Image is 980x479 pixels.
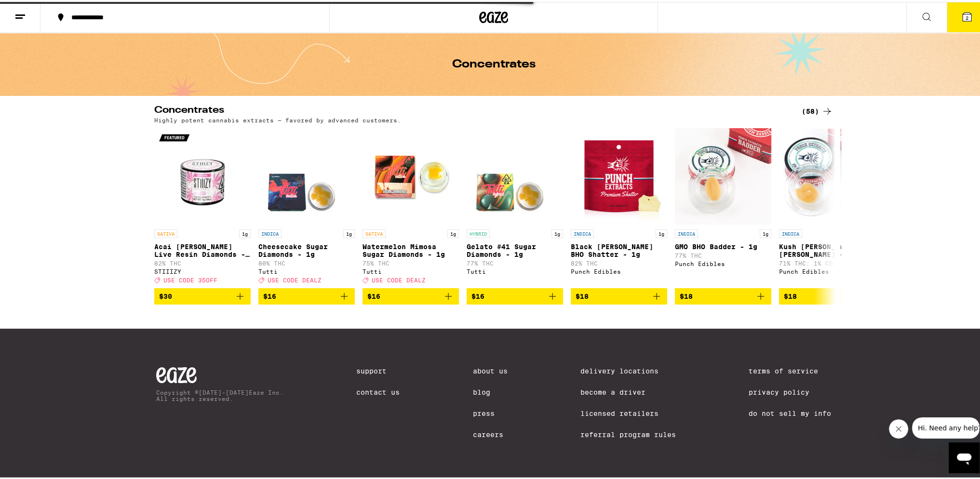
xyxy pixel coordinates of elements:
[571,241,667,256] p: Black [PERSON_NAME] BHO Shatter - 1g
[656,227,667,236] p: 1g
[154,104,786,115] h2: Concentrates
[356,386,400,394] a: Contact Us
[467,258,563,265] p: 77% THC
[362,126,459,223] img: Tutti - Watermelon Mimosa Sugar Diamonds - 1g
[749,408,831,415] a: Do Not Sell My Info
[779,258,875,265] p: 71% THC: 1% CBD
[912,415,980,437] iframe: Message from company
[263,291,276,298] span: $16
[239,227,251,236] p: 1g
[675,126,771,286] a: Open page for GMO BHO Badder - 1g from Punch Edibles
[159,291,172,298] span: $30
[571,126,667,286] a: Open page for Black Runtz BHO Shatter - 1g from Punch Edibles
[675,227,698,236] p: INDICA
[447,227,459,236] p: 1g
[467,241,563,256] p: Gelato #41 Sugar Diamonds - 1g
[154,126,251,223] img: STIIIZY - Acai Berry Live Resin Diamonds - 1g
[473,429,508,437] a: Careers
[362,266,459,273] div: Tutti
[154,227,177,236] p: SATIVA
[362,227,386,236] p: SATIVA
[163,275,217,281] span: USE CODE 35OFF
[362,286,459,303] button: Add to bag
[675,241,771,249] p: GMO BHO Badder - 1g
[258,241,355,256] p: Cheesecake Sugar Diamonds - 1g
[467,126,563,223] img: Tutti - Gelato #41 Sugar Diamonds - 1g
[343,227,355,236] p: 1g
[802,104,833,115] a: (58)
[356,365,400,373] a: Support
[784,291,797,298] span: $18
[473,386,508,394] a: Blog
[258,258,355,265] p: 80% THC
[258,227,282,236] p: INDICA
[580,386,676,394] a: Become a Driver
[576,291,589,298] span: $18
[362,126,459,286] a: Open page for Watermelon Mimosa Sugar Diamonds - 1g from Tutti
[571,258,667,265] p: 82% THC
[571,286,667,303] button: Add to bag
[779,126,875,286] a: Open page for Kush Mintz BHO Badder - 1g from Punch Edibles
[779,286,875,303] button: Add to bag
[580,365,676,373] a: Delivery Locations
[467,266,563,273] div: Tutti
[367,291,380,298] span: $16
[571,266,667,273] div: Punch Edibles
[473,365,508,373] a: About Us
[779,227,802,236] p: INDICA
[571,227,594,236] p: INDICA
[551,227,563,236] p: 1g
[154,286,251,303] button: Add to bag
[154,115,401,121] p: Highly potent cannabis extracts — favored by advanced customers.
[749,386,831,394] a: Privacy Policy
[258,286,355,303] button: Add to bag
[467,286,563,303] button: Add to bag
[680,291,693,298] span: $18
[571,126,667,223] img: Punch Edibles - Black Runtz BHO Shatter - 1g
[471,291,484,298] span: $16
[258,266,355,273] div: Tutti
[749,365,831,373] a: Terms of Service
[452,57,536,68] h1: Concentrates
[156,387,283,400] p: Copyright © [DATE]-[DATE] Eaze Inc. All rights reserved.
[949,440,980,471] iframe: Button to launch messaging window
[760,227,771,236] p: 1g
[580,408,676,415] a: Licensed Retailers
[779,241,875,256] p: Kush [PERSON_NAME] BHO [PERSON_NAME] - 1g
[154,126,251,286] a: Open page for Acai Berry Live Resin Diamonds - 1g from STIIIZY
[675,251,771,257] p: 77% THC
[6,7,69,14] span: Hi. Need any help?
[966,13,968,19] span: 2
[362,258,459,265] p: 75% THC
[889,417,908,437] iframe: Close message
[154,258,251,265] p: 82% THC
[675,286,771,303] button: Add to bag
[467,126,563,286] a: Open page for Gelato #41 Sugar Diamonds - 1g from Tutti
[268,275,322,281] span: USE CODE DEALZ
[675,126,771,223] img: Punch Edibles - GMO BHO Badder - 1g
[362,241,459,256] p: Watermelon Mimosa Sugar Diamonds - 1g
[580,429,676,437] a: Referral Program Rules
[467,227,490,236] p: HYBRID
[372,275,426,281] span: USE CODE DEALZ
[779,266,875,273] div: Punch Edibles
[154,266,251,273] div: STIIIZY
[154,241,251,256] p: Acai [PERSON_NAME] Live Resin Diamonds - 1g
[258,126,355,286] a: Open page for Cheesecake Sugar Diamonds - 1g from Tutti
[473,408,508,415] a: Press
[258,126,355,223] img: Tutti - Cheesecake Sugar Diamonds - 1g
[779,126,875,223] img: Punch Edibles - Kush Mintz BHO Badder - 1g
[675,259,771,265] div: Punch Edibles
